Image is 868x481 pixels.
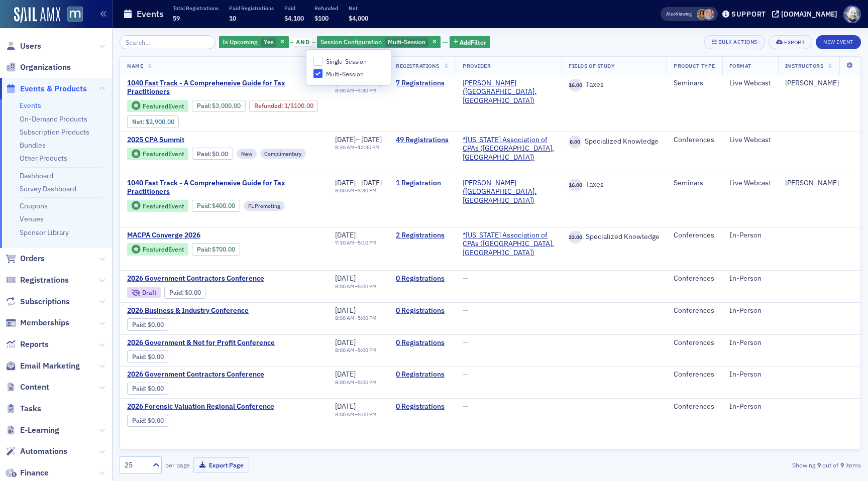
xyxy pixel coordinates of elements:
[20,425,59,436] span: E-Learning
[127,148,188,160] div: Featured Event
[20,403,41,414] span: Tasks
[335,136,382,145] div: –
[388,38,425,46] span: Multi-Session
[718,39,757,45] div: Bulk Actions
[20,253,45,264] span: Orders
[729,231,771,240] div: In-Person
[674,274,715,283] div: Conferences
[197,102,212,109] span: :
[569,179,582,191] span: 16.00
[317,36,441,49] div: Multi-Session
[674,370,715,379] div: Conferences
[314,14,329,22] span: $100
[463,306,468,315] span: —
[20,467,49,478] span: Finance
[335,87,382,94] div: –
[729,274,771,283] div: In-Person
[20,446,67,457] span: Automations
[132,385,145,392] a: Paid
[335,347,377,353] div: –
[335,87,355,94] time: 8:00 AM
[192,148,233,160] div: Paid: 51 - $0
[320,38,382,46] span: Session Configuration
[148,417,164,424] span: $0.00
[349,14,368,22] span: $4,000
[674,231,715,240] div: Conferences
[20,339,49,350] span: Reports
[704,35,765,49] button: Bulk Actions
[396,274,449,283] a: 0 Registrations
[20,296,70,307] span: Subscriptions
[674,179,715,188] div: Seminars
[326,57,367,66] span: Single-Session
[20,62,71,73] span: Organizations
[14,7,60,23] a: SailAMX
[132,321,148,328] span: :
[127,243,188,256] div: Featured Event
[463,274,468,283] span: —
[335,230,356,239] span: [DATE]
[20,101,41,110] a: Events
[731,10,766,19] div: Support
[463,231,555,258] span: *Maryland Association of CPAs (Timonium, MD)
[785,79,839,88] a: [PERSON_NAME]
[335,315,377,321] div: –
[358,144,380,151] time: 12:30 PM
[569,136,581,148] span: 8.00
[132,353,145,360] a: Paid
[127,179,321,196] a: 1040 Fast Track - A Comprehensive Guide for Tax Practitioners
[335,178,356,187] span: [DATE]
[729,338,771,347] div: In-Person
[313,57,367,66] label: Single-Session
[132,417,145,424] a: Paid
[67,7,83,22] img: SailAMX
[237,149,257,159] div: New
[463,179,555,205] span: Werner-Rocca (Flourtown, PA)
[127,383,168,395] div: Paid: 0 - $0
[313,69,322,78] input: Multi-Session
[463,231,555,258] a: *[US_STATE] Association of CPAs ([GEOGRAPHIC_DATA], [GEOGRAPHIC_DATA])
[314,5,338,12] p: Refunded
[20,317,69,328] span: Memberships
[127,231,321,240] a: MACPA Converge 2026
[143,247,184,252] div: Featured Event
[132,118,146,126] span: Net :
[358,314,377,321] time: 5:00 PM
[127,136,296,145] span: 2025 CPA Summit
[450,36,491,49] button: AddFilter
[20,214,44,223] a: Venues
[127,79,321,96] a: 1040 Fast Track - A Comprehensive Guide for Tax Practitioners
[127,402,296,411] a: 2026 Forensic Valuation Regional Conference
[6,83,87,94] a: Events & Products
[120,35,215,49] input: Search…
[132,417,148,424] span: :
[729,370,771,379] div: In-Person
[729,62,751,69] span: Format
[396,79,449,88] a: 7 Registrations
[169,289,185,296] span: :
[335,187,382,194] div: –
[6,339,49,350] a: Reports
[192,100,246,112] div: Paid: 11 - $300000
[335,370,356,379] span: [DATE]
[127,338,296,347] span: 2026 Government & Not for Profit Conference
[20,360,80,372] span: Email Marketing
[463,79,555,105] a: [PERSON_NAME] ([GEOGRAPHIC_DATA], [GEOGRAPHIC_DATA])
[335,144,355,151] time: 8:30 AM
[244,201,285,211] div: FL Promoting
[20,114,87,124] a: On-Demand Products
[460,38,486,47] span: Add Filter
[396,62,440,69] span: Registrations
[582,180,604,189] span: Taxes
[127,62,143,69] span: Name
[20,184,76,193] a: Survey Dashboard
[772,11,841,18] button: [DOMAIN_NAME]
[264,38,274,46] span: Yes
[463,370,468,379] span: —
[326,70,364,78] span: Multi-Session
[582,80,604,89] span: Taxes
[582,232,660,242] span: Specialized Knowledge
[674,402,715,411] div: Conferences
